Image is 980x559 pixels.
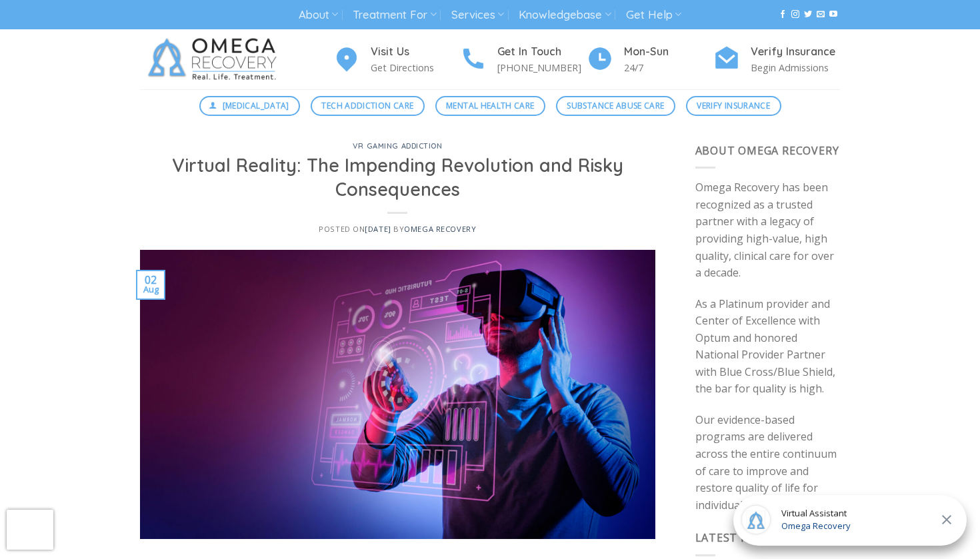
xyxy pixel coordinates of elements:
p: As a Platinum provider and Center of Excellence with Optum and honored National Provider Partner ... [695,296,841,398]
a: Send us an email [817,10,825,19]
a: Mental Health Care [435,96,545,116]
p: Our evidence-based programs are delivered across the entire continuum of care to improve and rest... [695,412,841,514]
span: Posted on [319,224,391,234]
h1: Virtual Reality: The Impending Revolution and Risky Consequences [156,154,639,201]
span: Verify Insurance [697,99,770,112]
a: Verify Insurance Begin Admissions [713,43,840,76]
span: [MEDICAL_DATA] [223,99,289,112]
a: Visit Us Get Directions [333,43,460,76]
a: VR Gaming Addiction [353,141,443,151]
a: Treatment For [353,3,436,27]
img: Omega Recovery [140,29,290,89]
span: Tech Addiction Care [321,99,413,112]
h4: Get In Touch [497,43,587,61]
a: [DATE] [365,224,391,234]
a: Knowledgebase [519,3,611,27]
h4: Mon-Sun [624,43,713,61]
p: Omega Recovery has been recognized as a trusted partner with a legacy of providing high-value, hi... [695,179,841,282]
a: Tech Addiction Care [311,96,425,116]
a: Substance Abuse Care [556,96,675,116]
a: About [299,3,338,27]
a: Get Help [626,3,681,27]
p: [PHONE_NUMBER] [497,60,587,75]
span: by [393,224,476,234]
a: Get In Touch [PHONE_NUMBER] [460,43,587,76]
span: Mental Health Care [446,99,534,112]
h4: Visit Us [371,43,460,61]
p: Begin Admissions [751,60,840,75]
a: Omega Recovery [404,224,476,234]
a: Follow on Facebook [779,10,787,19]
p: 24/7 [624,60,713,75]
span: Substance Abuse Care [567,99,664,112]
a: Verify Insurance [686,96,781,116]
a: Services [451,3,504,27]
a: Follow on Twitter [804,10,812,19]
span: Latest Posts [695,530,778,545]
a: Follow on Instagram [791,10,799,19]
a: [MEDICAL_DATA] [199,96,301,116]
img: virtual reality and society [140,250,655,540]
a: Follow on YouTube [829,10,837,19]
p: Get Directions [371,60,460,75]
h4: Verify Insurance [751,43,840,61]
span: About Omega Recovery [695,143,839,158]
iframe: reCAPTCHA [7,510,53,550]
